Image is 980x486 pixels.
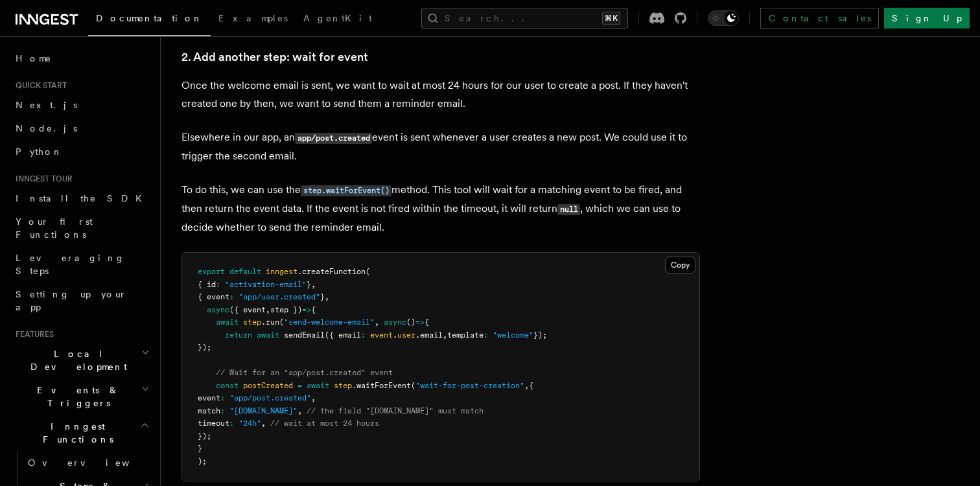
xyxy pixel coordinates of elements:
[708,10,739,26] button: Toggle dark mode
[10,347,141,373] span: Local Development
[229,292,234,301] span: :
[198,267,225,276] span: export
[320,292,325,301] span: }
[216,280,220,289] span: :
[198,444,202,453] span: }
[10,283,152,319] a: Setting up your app
[229,406,297,415] span: "[DOMAIN_NAME]"
[10,210,152,246] a: Your first Functions
[447,330,484,340] span: template
[524,381,529,390] span: ,
[229,419,234,428] span: :
[533,330,547,340] span: });
[198,343,211,352] span: });
[261,318,279,327] span: .run
[229,305,266,314] span: ({ event
[16,146,63,157] span: Python
[366,267,370,276] span: (
[279,318,284,327] span: (
[88,4,211,36] a: Documentation
[220,393,225,402] span: :
[207,305,229,314] span: async
[411,381,415,390] span: (
[225,280,307,289] span: "activation-email"
[307,381,329,390] span: await
[10,47,152,70] a: Home
[301,185,391,196] code: step.waitForEvent()
[393,330,397,340] span: .
[325,330,361,340] span: ({ email
[529,381,533,390] span: {
[28,457,161,468] span: Overview
[307,280,311,289] span: }
[181,181,700,237] p: To do this, we can use the method. This tool will wait for a matching event to be fired, and then...
[352,381,411,390] span: .waitForEvent
[216,318,239,327] span: await
[406,318,415,327] span: ()
[415,381,524,390] span: "wait-for-post-creation"
[198,280,216,289] span: { id
[602,12,620,25] kbd: ⌘K
[198,292,229,301] span: { event
[884,8,970,29] a: Sign Up
[284,318,375,327] span: "send-welcome-email"
[297,381,302,390] span: =
[10,80,67,91] span: Quick start
[266,305,270,314] span: ,
[198,457,207,466] span: );
[384,318,406,327] span: async
[325,292,329,301] span: ,
[270,419,379,428] span: // wait at most 24 hours
[484,330,488,340] span: :
[257,330,279,340] span: await
[16,100,77,110] span: Next.js
[211,4,296,35] a: Examples
[16,52,52,65] span: Home
[334,381,352,390] span: step
[284,330,325,340] span: sendEmail
[229,267,261,276] span: default
[225,330,252,340] span: return
[443,330,447,340] span: ,
[239,292,320,301] span: "app/user.created"
[16,193,150,203] span: Install the SDK
[370,330,393,340] span: event
[96,13,203,23] span: Documentation
[220,406,225,415] span: :
[421,8,628,29] button: Search...⌘K
[375,318,379,327] span: ,
[10,187,152,210] a: Install the SDK
[10,93,152,117] a: Next.js
[415,318,425,327] span: =>
[229,393,311,402] span: "app/post.created"
[23,451,152,474] a: Overview
[216,381,239,390] span: const
[760,8,879,29] a: Contact sales
[295,133,372,144] code: app/post.created
[243,381,293,390] span: postCreated
[10,140,152,163] a: Python
[10,415,152,451] button: Inngest Functions
[425,318,429,327] span: {
[266,267,297,276] span: inngest
[243,318,261,327] span: step
[297,267,366,276] span: .createFunction
[16,289,127,312] span: Setting up your app
[361,330,366,340] span: :
[16,216,93,240] span: Your first Functions
[181,128,700,165] p: Elsewhere in our app, an event is sent whenever a user creates a new post. We could use it to tri...
[198,432,211,441] span: });
[16,253,125,276] span: Leveraging Steps
[10,378,152,415] button: Events & Triggers
[297,406,302,415] span: ,
[10,246,152,283] a: Leveraging Steps
[198,393,220,402] span: event
[16,123,77,133] span: Node.js
[270,305,302,314] span: step })
[10,174,73,184] span: Inngest tour
[261,419,266,428] span: ,
[181,48,368,66] a: 2. Add another step: wait for event
[397,330,415,340] span: user
[311,393,316,402] span: ,
[665,257,695,273] button: Copy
